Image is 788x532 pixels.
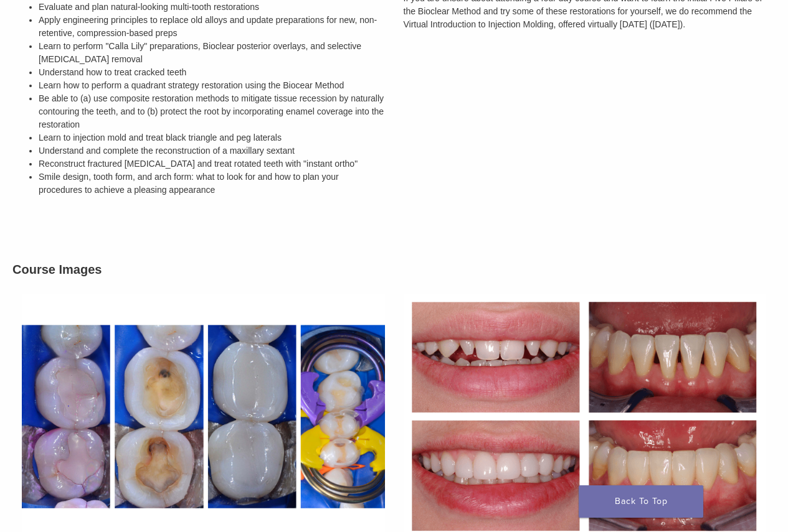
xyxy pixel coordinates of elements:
li: Understand how to treat cracked teeth [39,66,385,79]
li: Reconstruct fractured [MEDICAL_DATA] and treat rotated teeth with "instant ortho" [39,157,385,170]
h3: Course Images [12,260,776,279]
li: Learn to injection mold and treat black triangle and peg laterals [39,131,385,144]
li: Apply engineering principles to replace old alloys and update preparations for new, non-retentive... [39,14,385,40]
li: Smile design, tooth form, and arch form: what to look for and how to plan your procedures to achi... [39,170,385,197]
li: Be able to (a) use composite restoration methods to mitigate tissue recession by naturally contou... [39,92,385,131]
li: Evaluate and plan natural-looking multi-tooth restorations [39,1,385,14]
li: Learn how to perform a quadrant strategy restoration using the Biocear Method [39,79,385,92]
li: Learn to perform "Calla Lily" preparations, Bioclear posterior overlays, and selective [MEDICAL_D... [39,40,385,66]
li: Understand and complete the reconstruction of a maxillary sextant [39,144,385,157]
a: Back To Top [579,485,703,518]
